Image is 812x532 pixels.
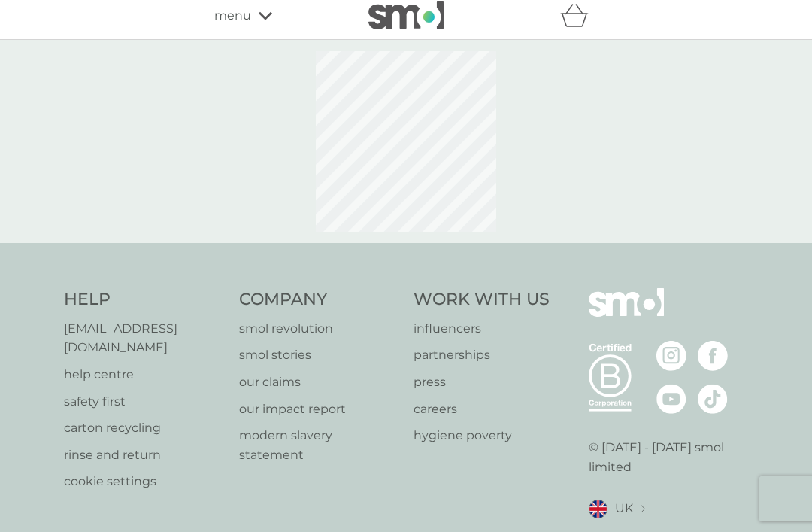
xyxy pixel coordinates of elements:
img: smol [589,288,664,339]
p: © [DATE] - [DATE] smol limited [589,438,749,476]
a: press [414,372,550,392]
a: smol stories [239,345,399,365]
img: visit the smol Instagram page [656,341,686,371]
h4: Company [239,288,399,312]
a: modern slavery statement [239,426,399,464]
a: help centre [64,365,224,385]
img: visit the smol Youtube page [656,384,686,414]
a: our claims [239,372,399,392]
a: carton recycling [64,418,224,438]
a: smol revolution [239,319,399,339]
a: rinse and return [64,445,224,465]
img: select a new location [641,505,645,513]
a: [EMAIL_ADDRESS][DOMAIN_NAME] [64,319,224,357]
a: cookie settings [64,472,224,491]
div: basket [560,1,598,31]
span: UK [615,499,633,518]
img: smol [368,1,444,29]
a: safety first [64,392,224,412]
h4: Help [64,288,224,312]
a: hygiene poverty [414,426,550,445]
a: our impact report [239,400,399,419]
a: influencers [414,319,550,339]
h4: Work With Us [414,288,550,312]
img: visit the smol Facebook page [698,341,728,371]
a: careers [414,400,550,419]
img: UK flag [589,500,607,518]
img: visit the smol Tiktok page [698,384,728,414]
a: partnerships [414,345,550,365]
span: menu [214,6,251,26]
